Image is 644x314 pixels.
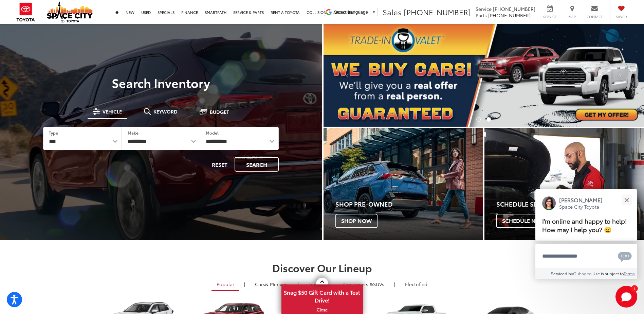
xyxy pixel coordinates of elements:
[486,117,491,122] li: Go to slide number 2.
[335,214,378,228] span: Shop Now
[324,128,483,240] div: Toyota
[484,128,644,240] div: Toyota
[372,10,376,15] span: ▼
[400,278,433,290] a: Electrified
[592,271,624,276] span: Use is subject to
[476,5,492,12] span: Service
[614,14,629,19] span: Saved
[542,14,557,19] span: Service
[83,262,562,273] h2: Discover Our Lineup
[624,271,635,276] a: Terms
[206,130,219,136] label: Model
[615,286,637,308] svg: Start Chat
[559,204,603,210] p: Space City Toyota
[49,130,58,136] label: Type
[615,286,637,308] button: Toggle Chat Window
[335,201,483,208] h4: Shop Pre-Owned
[535,244,637,268] textarea: Type your message
[476,117,481,122] li: Go to slide number 1.
[338,278,389,290] a: SUVs
[392,281,397,287] li: |
[496,201,644,208] h4: Schedule Service
[153,109,178,114] span: Keyword
[404,6,471,17] span: [PHONE_NUMBER]
[633,287,635,290] span: 1
[484,128,644,240] a: Schedule Service Schedule Now
[324,38,372,113] button: Click to view previous picture.
[383,6,402,17] span: Sales
[535,189,637,279] div: Close[PERSON_NAME]Space City ToyotaI'm online and happy to help! How may I help you? 😀Type your m...
[488,12,531,19] span: [PHONE_NUMBER]
[587,14,603,19] span: Contact
[206,157,233,172] button: Reset
[242,281,247,287] li: |
[29,76,294,89] h3: Search Inventory
[542,216,627,234] span: I'm online and happy to help! How may I help you? 😀
[496,214,551,228] span: Schedule Now
[565,14,579,19] span: Map
[493,5,535,12] span: [PHONE_NUMBER]
[619,193,634,207] button: Close
[476,12,487,19] span: Parts
[211,278,239,291] a: Popular
[210,109,229,114] span: Budget
[559,196,603,204] p: [PERSON_NAME]
[596,38,644,113] button: Click to view next picture.
[618,251,632,262] svg: Text
[103,109,122,114] span: Vehicle
[235,157,279,172] button: Search
[573,271,592,276] a: Gubagoo.
[47,1,93,22] img: Space City Toyota
[324,128,483,240] a: Shop Pre-Owned Shop Now
[265,281,288,287] span: & Minivan
[282,285,362,306] span: Snag $50 Gift Card with a Test Drive!
[250,278,293,290] a: Cars
[128,130,139,136] label: Make
[551,271,573,276] span: Serviced by
[616,248,634,264] button: Chat with SMS
[334,10,368,15] span: Select Language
